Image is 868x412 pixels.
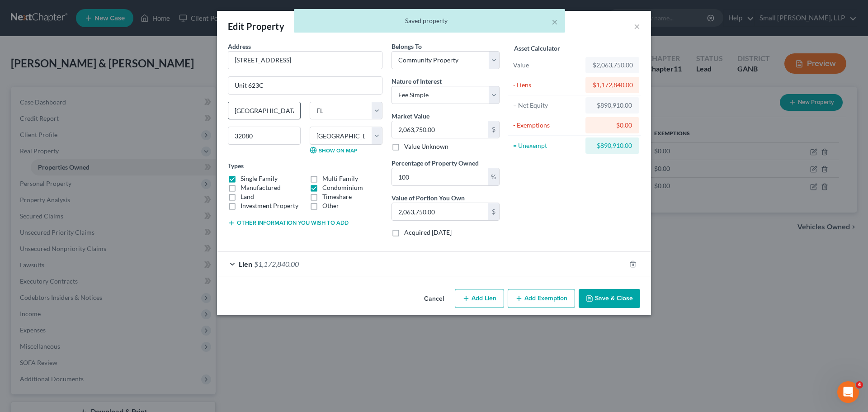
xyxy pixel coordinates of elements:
[228,43,251,50] span: Address
[254,260,299,268] span: $1,172,840.00
[593,101,632,110] div: $890,910.00
[392,121,488,138] input: 0.00
[392,203,488,220] input: 0.00
[322,192,352,201] label: Timeshare
[322,201,339,210] label: Other
[322,183,363,192] label: Condominium
[552,16,558,27] button: ×
[837,381,859,403] iframe: Intercom live chat
[392,193,465,203] label: Value of Portion You Own
[593,81,632,90] div: $1,172,840.00
[593,121,632,130] div: $0.00
[513,141,581,150] div: = Unexempt
[392,43,422,50] span: Belongs To
[513,61,581,70] div: Value
[513,101,581,110] div: = Net Equity
[513,81,581,90] div: - Liens
[508,289,575,308] button: Add Exemption
[241,201,298,210] label: Investment Property
[514,43,560,53] label: Asset Calculator
[404,228,452,237] label: Acquired [DATE]
[241,192,254,201] label: Land
[488,121,499,138] div: $
[488,168,499,185] div: %
[322,174,358,183] label: Multi Family
[455,289,504,308] button: Add Lien
[310,147,357,154] a: Show on Map
[228,127,301,145] input: Enter zip...
[392,76,442,86] label: Nature of Interest
[241,174,278,183] label: Single Family
[241,183,281,192] label: Manufactured
[417,290,451,308] button: Cancel
[228,102,300,119] input: Enter city...
[579,289,640,308] button: Save & Close
[228,161,244,170] label: Types
[856,381,863,388] span: 4
[239,260,252,268] span: Lien
[404,142,448,151] label: Value Unknown
[228,77,382,94] input: Apt, Suite, etc...
[228,219,349,227] button: Other information you wish to add
[593,141,632,150] div: $890,910.00
[392,168,488,185] input: 0.00
[392,111,429,121] label: Market Value
[301,16,558,25] div: Saved property
[513,121,581,130] div: - Exemptions
[488,203,499,220] div: $
[392,158,479,168] label: Percentage of Property Owned
[228,52,382,69] input: Enter address...
[593,61,632,70] div: $2,063,750.00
